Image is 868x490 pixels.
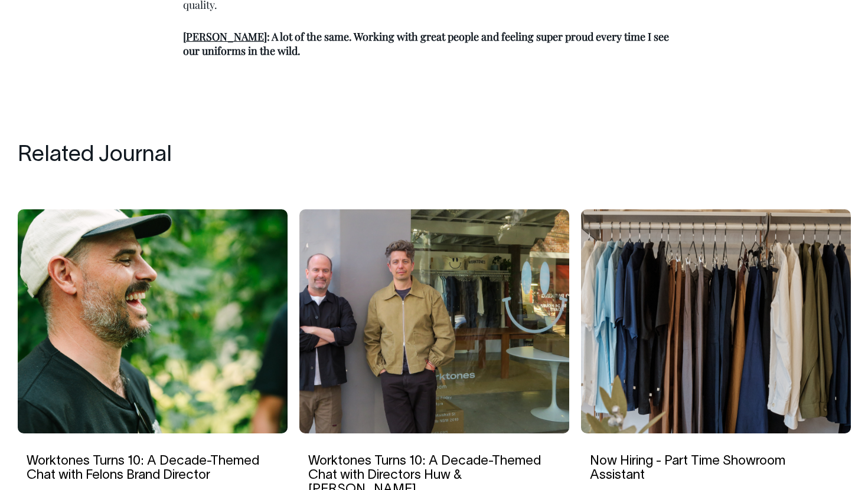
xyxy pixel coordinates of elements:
img: Worktones Turns 10: A Decade-Themed Chat with Directors Huw & Andrew [299,209,569,433]
strong: [PERSON_NAME] [183,29,267,44]
img: Worktones Turns 10: A Decade-Themed Chat with Felons Brand Director [18,209,288,433]
strong: : A lot of the same. Working with great people and feeling super proud every time I see our unifo... [183,29,669,58]
a: Now Hiring - Part Time Showroom Assistant [590,455,785,481]
img: Now Hiring - Part Time Showroom Assistant [581,209,851,433]
h4: Related Journal [18,143,850,168]
a: Worktones Turns 10: A Decade-Themed Chat with Felons Brand Director [27,455,259,481]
